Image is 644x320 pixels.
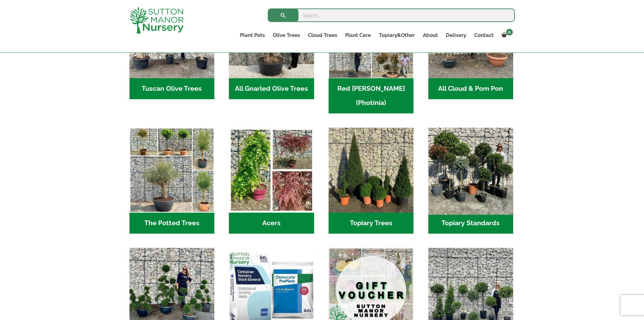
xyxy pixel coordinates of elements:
[229,128,314,234] a: Visit product category Acers
[375,30,419,40] a: Topiary&Other
[229,128,314,213] img: Home - Untitled Project 4
[129,128,214,213] img: Home - new coll
[329,128,413,234] a: Visit product category Topiary Trees
[428,78,513,99] h2: All Cloud & Pom Pon
[129,7,184,34] img: logo
[304,30,341,40] a: Cloud Trees
[426,126,515,215] img: Home - IMG 5223
[236,30,269,40] a: Plant Pots
[329,78,413,113] h2: Red [PERSON_NAME] (Photinia)
[329,128,413,213] img: Home - C8EC7518 C483 4BAA AA61 3CAAB1A4C7C4 1 201 a
[428,128,513,234] a: Visit product category Topiary Standards
[419,30,442,40] a: About
[498,30,515,40] a: 0
[129,213,214,234] h2: The Potted Trees
[229,78,314,99] h2: All Gnarled Olive Trees
[341,30,375,40] a: Plant Care
[268,8,515,22] input: Search...
[470,30,498,40] a: Contact
[428,213,513,234] h2: Topiary Standards
[129,128,214,234] a: Visit product category The Potted Trees
[442,30,470,40] a: Delivery
[506,29,513,36] span: 0
[129,78,214,99] h2: Tuscan Olive Trees
[229,213,314,234] h2: Acers
[269,30,304,40] a: Olive Trees
[329,213,413,234] h2: Topiary Trees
